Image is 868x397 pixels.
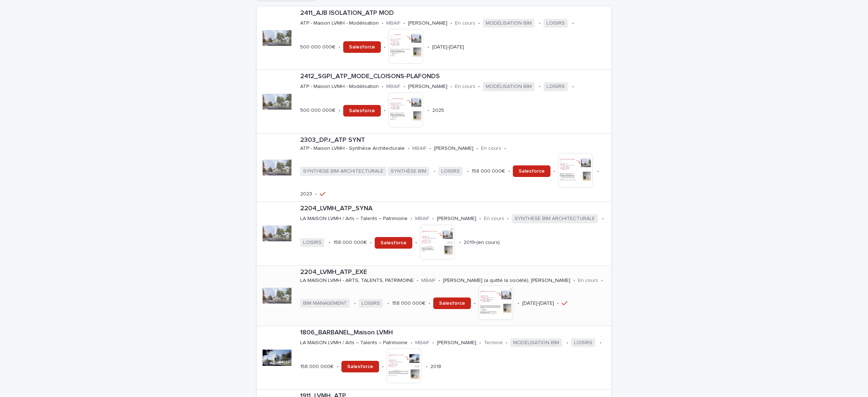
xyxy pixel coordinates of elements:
p: MBAIF [412,145,426,152]
p: • [438,278,440,284]
a: Salesforce [513,165,550,177]
p: • [601,278,603,284]
p: • [476,145,478,152]
p: • [479,216,481,222]
a: 2412_SGPI_ATP_MODE_CLOISONS-PLAFONDSATP - Maison LVMH - Modélisation•MBAIF•[PERSON_NAME]•En cours... [257,70,611,133]
p: • [557,300,559,307]
a: 2204_LVMH_ATP_EXELA MAISON LVMH - ARTS, TALENTS, PATRIMOINE•MBAIF•[PERSON_NAME] (a quitté la soci... [257,266,611,326]
p: 1806_BARBANEL_Maison LVMH [300,329,608,337]
span: LOISIRS [544,19,568,28]
p: En cours [455,84,475,90]
span: SYNTHÈSE BIM [388,167,429,176]
p: • [573,278,575,284]
p: 2018 [430,364,441,370]
a: 2204_LVMH_ATP_SYNALA MAISON LVMH / Arts – Talents – Patrimoine•MBAIF•[PERSON_NAME]•En cours•SYNTH... [257,202,611,265]
p: • [504,145,506,152]
p: [PERSON_NAME] [408,84,447,90]
p: • [403,20,405,26]
p: • [384,107,386,114]
p: 500 000 000€ [300,107,336,114]
p: • [354,300,356,307]
p: 158 000 000€ [333,240,367,246]
p: • [478,84,480,90]
p: LA MAISON LVMH / Arts – Talents – Patrimoine [300,216,408,222]
p: 2411_AJB ISOLATION_ATP MOD [300,9,608,17]
p: • [403,84,405,90]
p: • [539,20,541,26]
p: • [410,216,412,222]
span: MODÉLISATION BIM [510,338,562,347]
a: 2411_AJB ISOLATION_ATP MODATP - Maison LVMH - Modélisation•MBAIF•[PERSON_NAME]•En cours•MODÉLISAT... [257,7,611,70]
span: Salesforce [349,108,375,113]
p: • [384,44,386,50]
p: • [337,364,339,370]
p: • [339,107,340,114]
span: LOISIRS [300,238,324,247]
p: • [602,216,604,222]
p: 2025 [432,107,444,114]
p: • [339,44,340,50]
p: • [432,340,434,346]
p: 2023 [300,191,312,197]
span: Salesforce [349,45,375,50]
a: Salesforce [433,297,471,309]
p: [DATE]-[DATE] [522,300,554,307]
p: • [382,84,383,90]
p: MBAIF [386,20,400,26]
p: ATP - Maison LVMH - Modélisation [300,20,379,26]
p: 2303_DP.r_ATP SYNT [300,136,608,144]
p: • [506,340,507,346]
span: Salesforce [380,240,407,245]
p: • [459,240,461,246]
p: • [474,300,476,307]
p: 158 000 000€ [300,364,334,370]
p: 2412_SGPI_ATP_MODE_CLOISONS-PLAFONDS [300,73,608,81]
p: • [478,20,480,26]
p: MBAIF [415,216,429,222]
p: 2204_LVMH_ATP_EXE [300,269,608,276]
span: Salesforce [519,169,545,174]
span: SYNTHESE BIM ARCHITECTURALE [512,214,598,223]
p: • [479,340,481,346]
p: • [507,216,509,222]
p: • [427,44,429,50]
p: • [429,145,431,152]
p: • [432,216,434,222]
span: SYNTHESE BIM ARCHITECTURALE [300,167,386,176]
p: En cours [578,278,598,284]
p: MBAIF [415,340,429,346]
p: ATP - Maison LVMH - Synthèse Architecturale [300,145,405,152]
p: • [382,20,383,26]
p: • [426,364,427,370]
p: MBAIF [421,278,435,284]
p: • [410,340,412,346]
p: • [572,84,574,90]
a: 1806_BARBANEL_Maison LVMHLA MAISON LVMH / Arts – Talents – Patrimoine•MBAIF•[PERSON_NAME]•Terminé... [257,326,611,389]
p: • [518,300,519,307]
p: • [553,168,555,174]
p: • [572,20,574,26]
a: 2303_DP.r_ATP SYNTATP - Maison LVMH - Synthèse Architecturale•MBAIF•[PERSON_NAME]•En cours•SYNTHE... [257,134,611,202]
p: • [427,107,429,114]
p: En cours [484,216,504,222]
p: • [600,340,601,346]
span: Salesforce [347,364,373,369]
p: • [387,300,389,307]
p: 2019-(en cours) [464,240,500,246]
span: BIM MANAGEMENT [300,299,350,308]
p: [DATE]-[DATE] [432,44,464,50]
p: • [417,278,418,284]
p: En cours [455,20,475,26]
span: MODÉLISATION BIM [483,19,535,28]
p: 500 000 000€ [300,44,336,50]
p: • [539,84,541,90]
p: • [429,300,430,307]
p: Terminé [484,340,503,346]
span: LOISIRS [544,82,568,91]
p: En cours [481,145,501,152]
p: • [450,20,452,26]
a: Salesforce [343,105,381,117]
p: • [415,240,417,246]
p: [PERSON_NAME] [437,340,476,346]
p: 158 000 000€ [472,168,505,174]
